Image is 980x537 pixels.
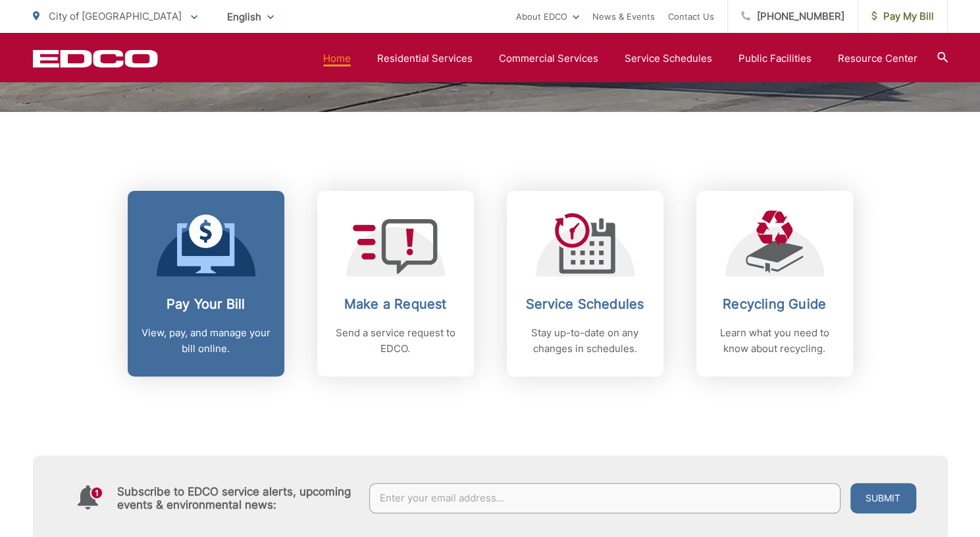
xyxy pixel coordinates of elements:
[330,296,461,312] h2: Make a Request
[516,9,579,24] a: About EDCO
[668,9,714,24] a: Contact Us
[520,325,650,357] p: Stay up-to-date on any changes in schedules.
[323,51,351,66] a: Home
[330,325,461,357] p: Send a service request to EDCO.
[592,9,655,24] a: News & Events
[377,51,473,66] a: Residential Services
[317,191,474,376] a: Make a Request Send a service request to EDCO.
[709,296,840,312] h2: Recycling Guide
[838,51,917,66] a: Resource Center
[709,325,840,357] p: Learn what you need to know about recycling.
[117,485,357,511] h4: Subscribe to EDCO service alerts, upcoming events & environmental news:
[141,325,271,357] p: View, pay, and manage your bill online.
[507,191,663,376] a: Service Schedules Stay up-to-date on any changes in schedules.
[696,191,853,376] a: Recycling Guide Learn what you need to know about recycling.
[520,296,650,312] h2: Service Schedules
[850,483,916,513] button: Submit
[369,483,840,513] input: Enter your email address...
[33,49,158,68] a: EDCD logo. Return to the homepage.
[141,296,271,312] h2: Pay Your Bill
[625,51,712,66] a: Service Schedules
[738,51,812,66] a: Public Facilities
[871,9,934,24] span: Pay My Bill
[128,191,284,376] a: Pay Your Bill View, pay, and manage your bill online.
[49,10,182,22] span: City of [GEOGRAPHIC_DATA]
[499,51,598,66] a: Commercial Services
[217,5,284,28] span: English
